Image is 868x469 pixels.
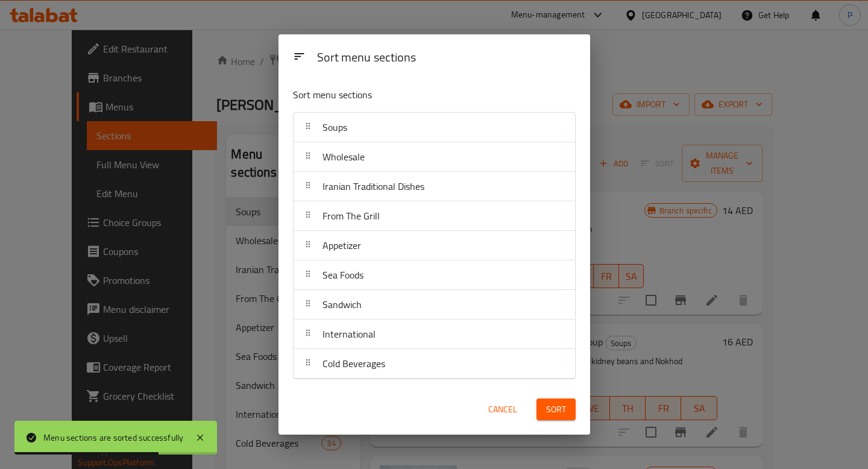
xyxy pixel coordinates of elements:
[322,325,376,343] span: International
[312,45,580,72] div: Sort menu sections
[488,402,517,417] span: Cancel
[294,349,575,379] div: Cold Beverages
[294,260,575,290] div: Sea Foods
[294,142,575,172] div: Wholesale
[294,201,575,231] div: From The Grill
[43,431,183,444] div: Menu sections are sorted successfully
[294,290,575,319] div: Sandwich
[322,207,380,225] span: From The Grill
[294,231,575,260] div: Appetizer
[546,402,566,417] span: Sort
[294,113,575,142] div: Soups
[322,148,365,166] span: Wholesale
[322,354,385,373] span: Cold Beverages
[536,398,576,421] button: Sort
[294,319,575,349] div: International
[322,236,361,254] span: Appetizer
[322,118,347,136] span: Soups
[293,87,517,102] p: Sort menu sections
[483,398,522,421] button: Cancel
[322,177,424,195] span: Iranian Traditional Dishes
[294,172,575,201] div: Iranian Traditional Dishes
[322,266,363,284] span: Sea Foods
[322,295,362,313] span: Sandwich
